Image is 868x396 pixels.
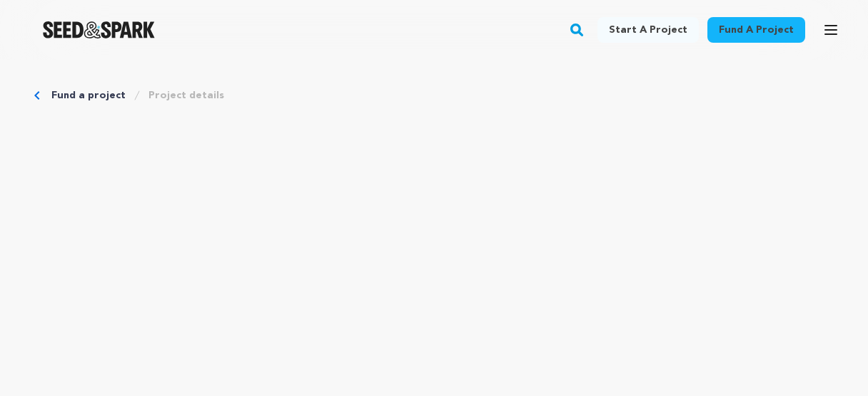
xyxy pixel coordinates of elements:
div: Breadcrumb [34,88,834,103]
a: Fund a project [51,88,126,103]
img: Seed&Spark Logo Dark Mode [43,21,155,38]
a: Start a project [597,17,699,43]
a: Fund a project [707,17,805,43]
a: Project details [148,88,224,103]
a: Seed&Spark Homepage [43,21,155,38]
